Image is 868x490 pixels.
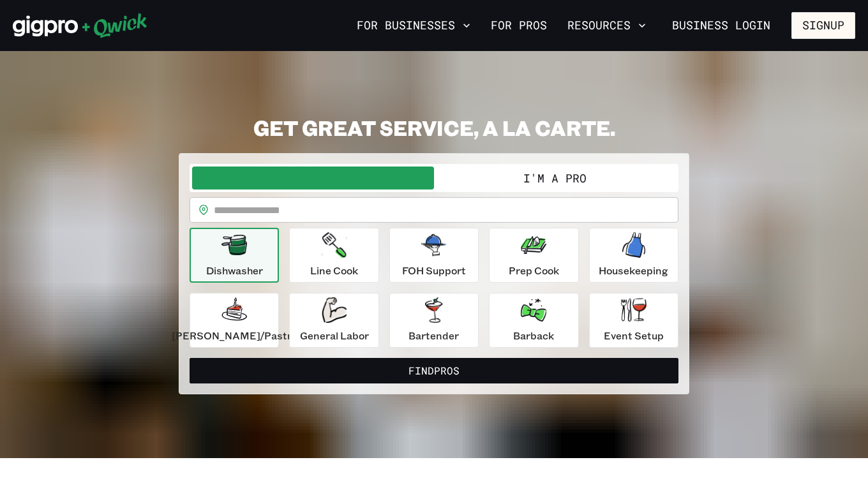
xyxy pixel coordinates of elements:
p: [PERSON_NAME]/Pastry [172,328,297,343]
button: Resources [562,15,651,36]
button: Bartender [389,293,479,348]
button: FindPros [190,358,678,383]
p: Dishwasher [206,263,263,278]
button: FOH Support [389,228,479,283]
a: For Pros [486,15,552,36]
p: Bartender [408,328,459,343]
button: General Labor [289,293,378,348]
button: I'm a Pro [434,167,676,189]
p: Event Setup [604,328,664,343]
p: Housekeeping [599,263,668,278]
p: Prep Cook [509,263,559,278]
p: General Labor [300,328,369,343]
p: Barback [513,328,554,343]
h2: GET GREAT SERVICE, A LA CARTE. [179,115,689,140]
p: FOH Support [402,263,466,278]
button: Signup [791,12,855,39]
button: For Businesses [352,15,475,36]
button: Housekeeping [589,228,678,283]
a: Business Login [661,12,781,39]
button: I'm a Business [192,167,434,189]
button: Prep Cook [489,228,578,283]
button: [PERSON_NAME]/Pastry [190,293,279,348]
button: Line Cook [289,228,378,283]
button: Barback [489,293,578,348]
button: Event Setup [589,293,678,348]
button: Dishwasher [190,228,279,283]
p: Line Cook [310,263,358,278]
